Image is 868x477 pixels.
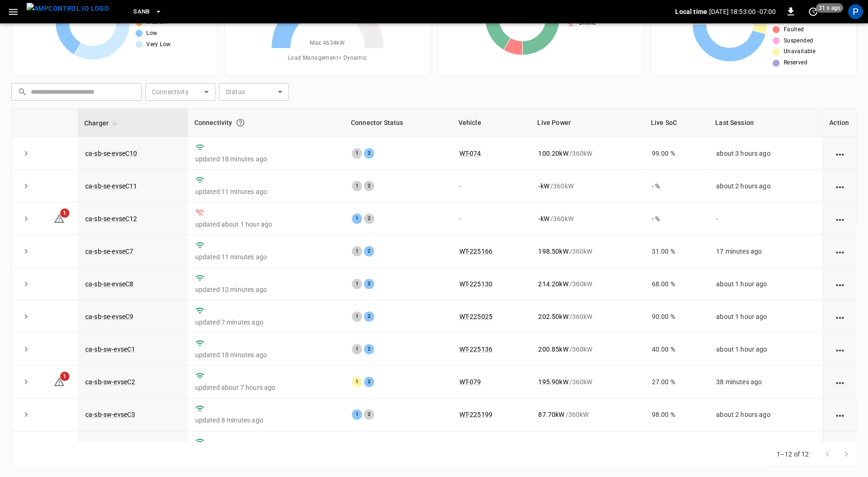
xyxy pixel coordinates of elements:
[834,149,846,158] div: action cell options
[459,248,492,255] a: WT-225166
[459,313,492,320] a: WT-225025
[834,181,846,191] div: action cell options
[538,181,549,191] p: - kW
[195,318,337,327] p: updated 7 minutes ago
[452,202,531,235] td: -
[130,3,166,21] button: SanB
[644,137,709,170] td: 99.00 %
[531,109,644,137] th: Live Power
[644,109,709,137] th: Live SoC
[459,378,481,386] a: WT-079
[364,246,374,256] div: 2
[19,244,33,258] button: expand row
[232,114,249,131] button: Connection between the charger and our software.
[19,342,33,356] button: expand row
[19,179,33,193] button: expand row
[85,248,133,255] a: ca-sb-se-evseC7
[644,268,709,300] td: 68.00 %
[538,214,549,223] p: - kW
[84,118,121,129] span: Charger
[364,311,374,322] div: 2
[834,312,846,321] div: action cell options
[146,40,171,49] span: Very Low
[19,277,33,291] button: expand row
[709,137,822,170] td: about 3 hours ago
[195,187,337,196] p: updated 11 minutes ago
[538,149,636,158] div: / 360 kW
[538,312,636,321] div: / 360 kW
[352,409,362,420] div: 1
[195,285,337,294] p: updated 12 minutes ago
[709,431,822,464] td: 26 minutes ago
[783,36,813,46] span: Suspended
[538,214,636,223] div: / 360 kW
[195,252,337,262] p: updated 11 minutes ago
[538,279,636,289] div: / 360 kW
[538,377,568,387] p: 195.90 kW
[27,3,109,14] img: ampcontrol.io logo
[709,300,822,333] td: about 1 hour ago
[709,366,822,398] td: 38 minutes ago
[459,411,492,418] a: WT-225199
[194,114,338,131] div: Connectivity
[709,7,776,16] p: [DATE] 18:53:00 -07:00
[364,148,374,159] div: 2
[85,280,133,288] a: ca-sb-se-evseC8
[644,333,709,366] td: 40.00 %
[195,415,337,425] p: updated 8 minutes ago
[364,214,374,224] div: 2
[146,29,157,38] span: Low
[644,235,709,268] td: 31.00 %
[644,431,709,464] td: 38.00 %
[709,333,822,366] td: about 1 hour ago
[644,398,709,431] td: 98.00 %
[834,214,846,223] div: action cell options
[364,279,374,289] div: 2
[538,377,636,387] div: / 360 kW
[310,39,345,48] span: Max. 4634 kW
[452,170,531,202] td: -
[538,247,568,256] p: 198.50 kW
[848,4,863,19] div: profile-icon
[459,346,492,353] a: WT-225136
[538,247,636,256] div: / 360 kW
[538,181,636,191] div: / 360 kW
[644,202,709,235] td: - %
[538,410,564,419] p: 87.70 kW
[816,3,843,13] span: 31 s ago
[85,313,133,320] a: ca-sb-se-evseC9
[806,4,820,19] button: set refresh interval
[195,350,337,359] p: updated 18 minutes ago
[709,235,822,268] td: 17 minutes ago
[822,109,856,137] th: Action
[85,215,137,222] a: ca-sb-se-evseC12
[709,202,822,235] td: -
[19,310,33,324] button: expand row
[54,214,65,222] a: 1
[352,246,362,256] div: 1
[85,346,135,353] a: ca-sb-sw-evseC1
[364,409,374,420] div: 2
[364,377,374,387] div: 2
[459,280,492,288] a: WT-225130
[834,247,846,256] div: action cell options
[352,377,362,387] div: 1
[834,345,846,354] div: action cell options
[644,170,709,202] td: - %
[352,344,362,354] div: 1
[352,214,362,224] div: 1
[85,378,135,386] a: ca-sb-sw-evseC2
[538,345,636,354] div: / 360 kW
[538,149,568,158] p: 100.20 kW
[644,366,709,398] td: 27.00 %
[783,58,807,68] span: Reserved
[364,344,374,354] div: 2
[538,312,568,321] p: 202.50 kW
[60,208,69,218] span: 1
[364,181,374,191] div: 2
[19,212,33,226] button: expand row
[352,311,362,322] div: 1
[352,279,362,289] div: 1
[54,378,65,385] a: 1
[452,109,531,137] th: Vehicle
